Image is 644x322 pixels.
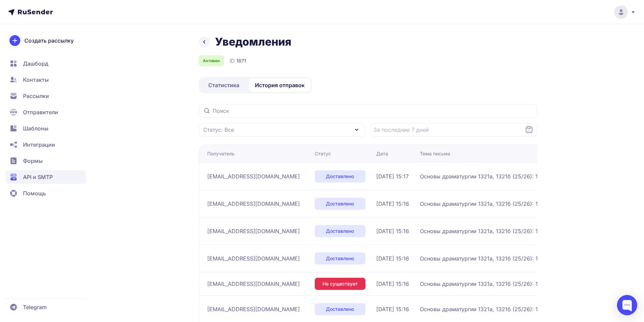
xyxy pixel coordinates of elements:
span: Рассылки [23,92,49,100]
span: Доставлено [326,200,354,207]
span: 1871 [236,57,246,64]
input: Поиск [199,104,537,118]
span: [DATE] 15:16 [376,254,409,263]
div: Статус [315,150,331,157]
span: Основы драматургии 1321а, 1321б (25/26): 11.09 задание [420,200,572,208]
span: Основы драматургии 1321а, 1321б (25/26): 11.09 задание [420,280,572,288]
span: Доставлено [326,255,354,262]
span: API и SMTP [23,173,53,181]
span: Доставлено [326,228,354,234]
input: Datepicker input [371,123,537,137]
span: Интеграции [23,141,55,149]
span: [DATE] 15:16 [376,227,409,235]
div: Получатель [207,150,235,157]
a: Telegram [5,300,86,314]
span: Telegram [23,303,47,311]
span: Активен [203,58,220,64]
span: Основы драматургии 1321а, 1321б (25/26): 11.09 задание [420,172,572,180]
span: [DATE] 15:17 [376,172,409,180]
span: [EMAIL_ADDRESS][DOMAIN_NAME] [207,305,300,313]
span: Доставлено [326,306,354,313]
span: Статистика [208,81,239,89]
span: Доставлено [326,173,354,180]
span: Отправители [23,108,58,116]
span: Дашборд [23,59,48,68]
span: Основы драматургии 1321а, 1321б (25/26): 11.09 задание [420,254,572,263]
span: [EMAIL_ADDRESS][DOMAIN_NAME] [207,280,300,288]
div: ID [230,57,246,65]
div: Дата [376,150,388,157]
span: [EMAIL_ADDRESS][DOMAIN_NAME] [207,254,300,263]
span: Не существует [323,280,358,287]
span: Создать рассылку [24,36,74,45]
span: Формы [23,157,43,165]
span: [DATE] 15:16 [376,305,409,313]
span: [DATE] 15:16 [376,200,409,208]
h1: Уведомления [215,35,291,49]
span: Основы драматургии 1321а, 1321б (25/26): 11.09 задание [420,305,572,313]
span: Основы драматургии 1321а, 1321б (25/26): 11.09 задание [420,227,572,235]
a: Статистика [200,78,247,92]
a: История отправок [249,78,311,92]
span: Помощь [23,189,46,197]
span: Статус: Все [203,126,234,134]
span: Контакты [23,76,49,84]
span: Шаблоны [23,124,48,132]
div: Тема письма [420,150,450,157]
span: [DATE] 15:16 [376,280,409,288]
span: [EMAIL_ADDRESS][DOMAIN_NAME] [207,227,300,235]
span: [EMAIL_ADDRESS][DOMAIN_NAME] [207,200,300,208]
span: История отправок [255,81,305,89]
span: [EMAIL_ADDRESS][DOMAIN_NAME] [207,172,300,180]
